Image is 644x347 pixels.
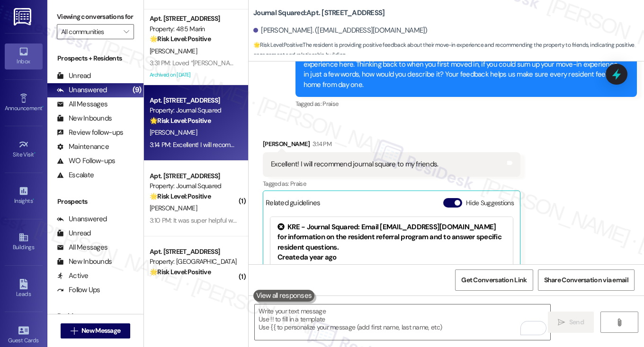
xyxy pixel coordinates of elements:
span: Praise [290,180,306,188]
span: • [33,196,34,203]
span: Praise [322,100,338,108]
div: WO Follow-ups [57,156,115,166]
i:  [124,28,129,35]
i:  [71,327,78,335]
div: Escalate [57,170,94,180]
strong: 🌟 Risk Level: Positive [150,116,211,125]
div: Tagged as: [295,97,637,111]
input: All communities [61,24,119,39]
b: Journal Squared: Apt. [STREET_ADDRESS] [253,8,385,18]
div: All Messages [57,243,107,252]
img: ResiDesk Logo [14,8,33,26]
strong: 🌟 Risk Level: Positive [150,35,211,43]
div: Hi Jiadong! We hope you're enjoying life at [GEOGRAPHIC_DATA]! We'd love to hear about your move-... [304,49,622,90]
span: : The resident is providing positive feedback about their move-in experience and recommending the... [253,40,644,61]
span: [PERSON_NAME] [150,128,197,137]
span: [PERSON_NAME] [150,204,197,212]
i:  [616,319,623,326]
div: [PERSON_NAME]. ([EMAIL_ADDRESS][DOMAIN_NAME]) [253,26,428,35]
div: 3:14 PM [310,139,331,149]
span: Share Conversation via email [544,275,628,285]
div: Apt. [STREET_ADDRESS] [150,171,237,181]
div: Review follow-ups [57,128,123,138]
div: Property: [GEOGRAPHIC_DATA] [150,257,237,267]
div: Property: Journal Squared [150,105,237,115]
span: • [42,104,44,110]
div: Active [57,271,89,281]
div: New Inbounds [57,113,112,123]
div: All Messages [57,99,107,109]
div: Residents [47,311,143,321]
div: Apt. [STREET_ADDRESS] [150,247,237,257]
div: 3:10 PM: It was super helpful we got to reserve an elevator and that we were able to use the cart... [150,216,462,225]
div: Maintenance [57,142,109,152]
button: Share Conversation via email [538,269,635,291]
strong: 🌟 Risk Level: Positive [150,268,211,276]
div: Prospects [47,197,143,207]
div: Property: Journal Squared [150,181,237,191]
a: Site Visit • [5,137,43,162]
div: Follow Ups [57,285,100,295]
div: Prospects + Residents [47,53,143,63]
div: Created a year ago [277,252,506,262]
a: Buildings [5,229,43,255]
div: New Inbounds [57,257,112,267]
button: New Message [61,323,131,338]
div: Property: 485 Marin [150,24,237,34]
i:  [558,319,565,326]
span: Get Conversation Link [461,275,527,285]
div: Apt. [STREET_ADDRESS] [150,95,237,105]
div: 3:14 PM: Excellent! I will recommend journal square to my friends. [150,140,326,149]
div: Unread [57,228,91,238]
a: Leads [5,276,43,302]
div: (9) [130,83,143,97]
textarea: To enrich screen reader interactions, please activate Accessibility in Grammarly extension settings [255,304,550,340]
label: Viewing conversations for [57,9,134,24]
span: [PERSON_NAME] [150,279,200,288]
div: Excellent! I will recommend journal square to my friends. [271,159,438,169]
label: Hide Suggestions [466,198,514,208]
div: Related guidelines [266,198,321,212]
span: New Message [81,326,120,336]
strong: 🌟 Risk Level: Positive [253,41,302,49]
div: Archived on [DATE] [149,69,238,81]
button: Get Conversation Link [455,269,533,291]
div: KRE - Journal Squared: Email [EMAIL_ADDRESS][DOMAIN_NAME] for information on the resident referra... [277,222,506,252]
span: • [34,150,36,156]
div: Unanswered [57,214,107,224]
div: [PERSON_NAME] [263,139,520,152]
span: Send [569,317,584,327]
a: Inbox [5,43,43,69]
a: Insights • [5,183,43,208]
strong: 🌟 Risk Level: Positive [150,192,211,200]
div: Tagged as: [263,177,520,191]
div: Unanswered [57,85,107,95]
button: Send [548,312,594,333]
span: [PERSON_NAME] [150,47,197,55]
div: Unread [57,71,91,81]
span: [PERSON_NAME] [200,279,247,288]
div: Apt. [STREET_ADDRESS] [150,14,237,24]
